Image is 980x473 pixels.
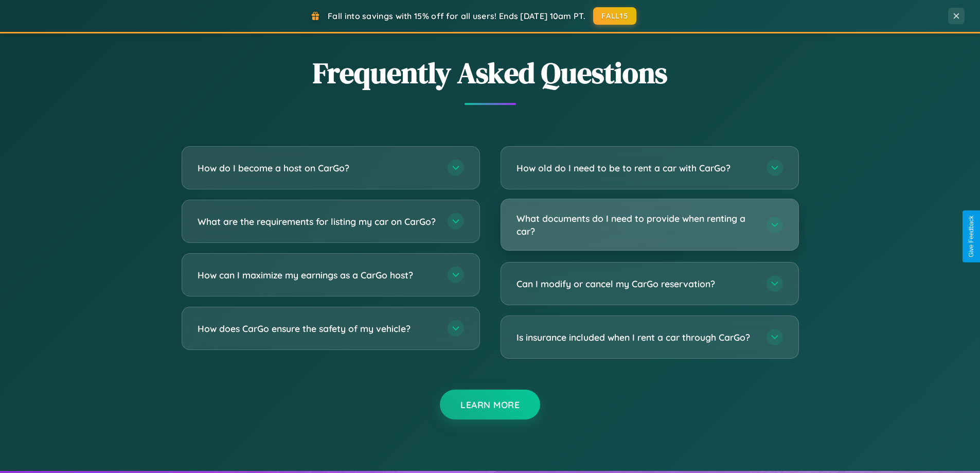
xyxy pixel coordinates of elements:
div: Give Feedback [968,216,975,257]
button: Learn More [440,390,540,419]
h3: How can I maximize my earnings as a CarGo host? [198,269,437,282]
h3: What documents do I need to provide when renting a car? [516,212,756,237]
h3: Is insurance included when I rent a car through CarGo? [516,331,756,344]
span: Fall into savings with 15% off for all users! Ends [DATE] 10am PT. [328,11,585,21]
h3: How old do I need to be to rent a car with CarGo? [516,162,756,174]
h3: How does CarGo ensure the safety of my vehicle? [198,322,437,335]
h3: How do I become a host on CarGo? [198,162,437,174]
h3: Can I modify or cancel my CarGo reservation? [516,277,756,290]
h2: Frequently Asked Questions [182,53,799,93]
button: FALL15 [593,7,636,25]
h3: What are the requirements for listing my car on CarGo? [198,215,437,228]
